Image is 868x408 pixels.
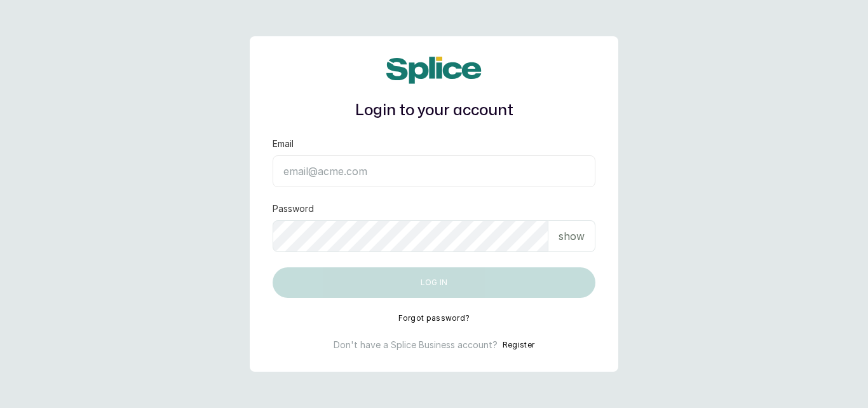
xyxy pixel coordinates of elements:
[273,267,595,298] button: Log in
[273,137,294,150] label: Email
[273,99,595,122] h1: Login to your account
[559,229,585,244] p: show
[398,313,470,323] button: Forgot password?
[503,339,534,351] button: Register
[334,339,498,351] p: Don't have a Splice Business account?
[273,155,595,187] input: email@acme.com
[273,202,314,215] label: Password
